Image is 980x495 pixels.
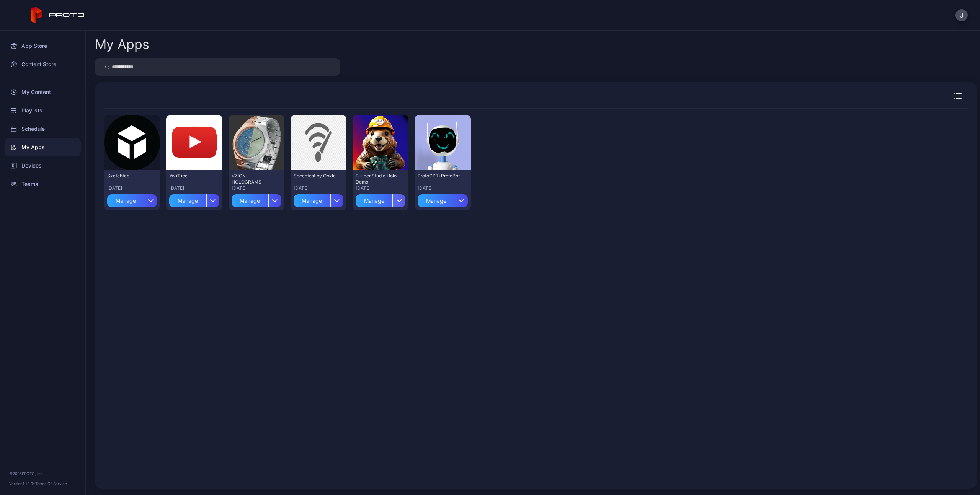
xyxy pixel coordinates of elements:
[356,194,392,207] div: Manage
[5,83,81,101] a: My Content
[107,191,157,207] button: Manage
[418,194,454,207] div: Manage
[5,55,81,73] a: Content Store
[294,191,343,207] button: Manage
[5,101,81,120] a: Playlists
[418,185,467,191] div: [DATE]
[356,185,405,191] div: [DATE]
[169,191,219,207] button: Manage
[9,471,76,477] div: © 2025 PROTO, Inc.
[955,9,968,21] button: J
[294,173,336,179] div: Speedtest by Ookla
[5,37,81,55] a: App Store
[107,173,149,179] div: Sketchfab
[95,38,149,51] div: My Apps
[356,173,398,185] div: Builder Studio Holo Demo
[5,120,81,138] a: Schedule
[356,191,405,207] button: Manage
[107,194,144,207] div: Manage
[169,194,206,207] div: Manage
[294,194,330,207] div: Manage
[5,175,81,193] a: Teams
[5,156,81,175] a: Devices
[9,481,35,486] span: Version 1.12.0 •
[418,173,460,179] div: ProtoGPT: ProtoBot
[232,194,268,207] div: Manage
[294,185,343,191] div: [DATE]
[35,481,67,486] a: Terms Of Service
[232,191,281,207] button: Manage
[107,185,157,191] div: [DATE]
[232,185,281,191] div: [DATE]
[169,185,219,191] div: [DATE]
[418,191,467,207] button: Manage
[169,173,211,179] div: YouTube
[232,173,274,185] div: VZION HOLOGRAMS
[5,138,81,156] a: My Apps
